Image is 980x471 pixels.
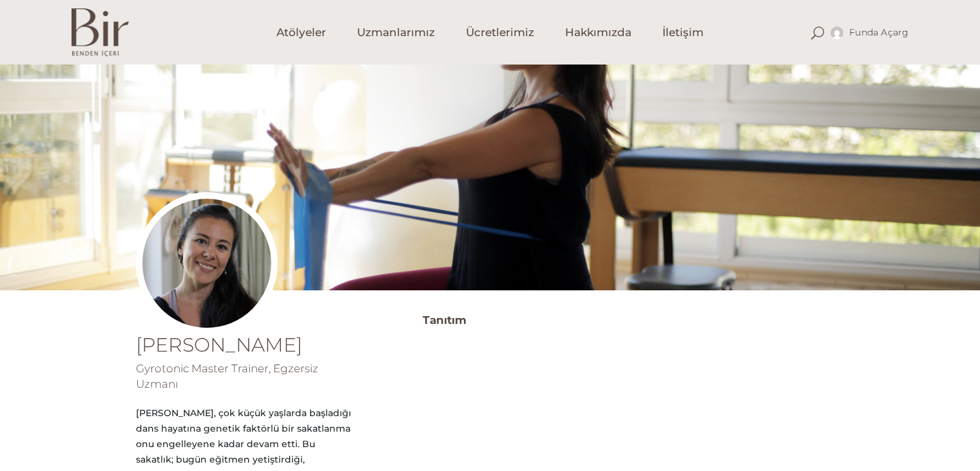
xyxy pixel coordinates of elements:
span: İletişim [662,25,704,40]
img: merveprofilfoto-300x300.jpg [136,192,278,334]
span: Funda Açarg [849,26,908,38]
span: Gyrotonic Master Trainer, Egzersiz Uzmanı [136,362,318,390]
h1: [PERSON_NAME] [136,336,352,355]
span: Atölyeler [276,25,326,40]
span: Ücretlerimiz [466,25,534,40]
span: Hakkımızda [565,25,631,40]
h3: Tanıtım [423,310,845,330]
span: Uzmanlarımız [357,25,435,40]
